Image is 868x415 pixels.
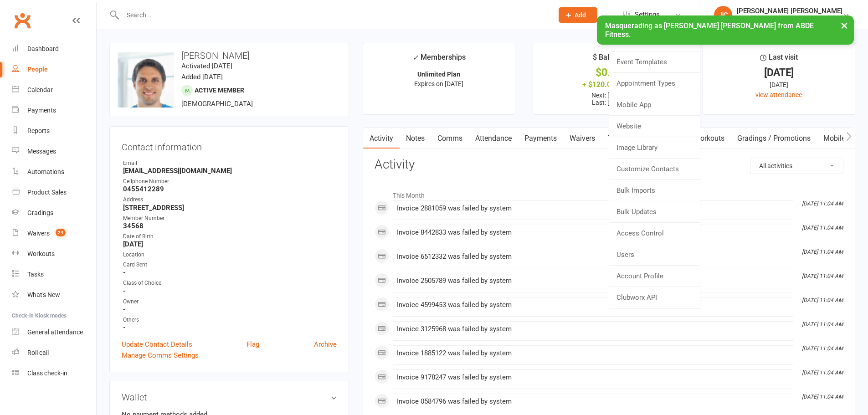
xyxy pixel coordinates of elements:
[12,203,96,223] a: Gradings
[314,339,337,350] a: Archive
[731,128,817,149] a: Gradings / Promotions
[12,285,96,305] a: What's New
[609,94,700,115] a: Mobile App
[181,100,253,108] span: [DEMOGRAPHIC_DATA]
[12,244,96,264] a: Workouts
[123,268,337,277] strong: -
[195,87,244,94] span: Active member
[123,167,337,175] strong: [EMAIL_ADDRESS][DOMAIN_NAME]
[711,68,847,77] div: [DATE]
[605,21,814,39] span: Masquerading as [PERSON_NAME] [PERSON_NAME] from ABDE Fitness.
[397,349,789,357] div: Invoice 1885122 was failed by system
[12,223,96,244] a: Waivers 24
[412,51,466,68] div: Memberships
[397,398,789,405] div: Invoice 0584796 was failed by system
[27,349,49,356] div: Roll call
[397,301,789,309] div: Invoice 4599453 was failed by system
[802,297,843,303] i: [DATE] 11:04 AM
[123,214,337,223] div: Member Number
[635,5,660,25] span: Settings
[27,291,60,298] div: What's New
[688,128,731,149] a: Workouts
[817,128,866,149] a: Mobile App
[123,240,337,248] strong: [DATE]
[12,100,96,121] a: Payments
[737,15,842,23] div: ABDE Fitness
[609,287,700,308] a: Clubworx API
[12,182,96,203] a: Product Sales
[575,11,586,19] span: Add
[760,51,798,68] div: Last visit
[609,223,700,244] a: Access Control
[802,200,843,207] i: [DATE] 11:04 AM
[122,138,337,152] h3: Contact information
[802,394,843,400] i: [DATE] 11:04 AM
[123,287,337,295] strong: -
[397,205,789,212] div: Invoice 2881059 was failed by system
[12,162,96,182] a: Automations
[802,249,843,255] i: [DATE] 11:04 AM
[711,80,847,90] div: [DATE]
[123,261,337,269] div: Card Sent
[123,185,337,193] strong: 0455412289
[375,158,843,172] h3: Activity
[12,121,96,141] a: Reports
[123,232,337,241] div: Date of Birth
[123,251,337,259] div: Location
[27,209,53,216] div: Gradings
[541,80,677,89] div: + $120.00 credit
[117,51,341,61] h3: [PERSON_NAME]
[247,339,259,350] a: Flag
[123,222,337,230] strong: 34568
[714,6,732,24] div: JC
[27,271,44,278] div: Tasks
[123,177,337,186] div: Cellphone Number
[181,73,223,81] time: Added [DATE]
[27,369,67,377] div: Class check-in
[397,374,789,381] div: Invoice 9178247 was failed by system
[802,369,843,376] i: [DATE] 11:04 AM
[593,51,625,68] div: $ Balance
[122,350,199,361] a: Manage Comms Settings
[518,128,563,149] a: Payments
[117,51,174,108] img: image1753143492.png
[123,323,337,332] strong: -
[27,127,50,134] div: Reports
[122,392,337,402] h3: Wallet
[12,322,96,343] a: General attendance kiosk mode
[12,80,96,100] a: Calendar
[27,189,67,196] div: Product Sales
[609,180,700,201] a: Bulk Imports
[27,107,56,114] div: Payments
[609,159,700,179] a: Customize Contacts
[755,91,802,98] a: view attendance
[12,59,96,80] a: People
[12,264,96,285] a: Tasks
[609,116,700,137] a: Website
[11,9,34,32] a: Clubworx
[737,7,842,15] div: [PERSON_NAME] [PERSON_NAME]
[123,204,337,212] strong: [STREET_ADDRESS]
[27,66,48,73] div: People
[541,92,677,106] p: Next: [DATE] Last: [DATE]
[431,128,469,149] a: Comms
[123,159,337,168] div: Email
[609,201,700,222] a: Bulk Updates
[12,141,96,162] a: Messages
[375,186,843,200] li: This Month
[27,230,50,237] div: Waivers
[27,168,64,175] div: Automations
[802,225,843,231] i: [DATE] 11:04 AM
[414,80,463,87] span: Expires on [DATE]
[123,195,337,204] div: Address
[412,53,418,62] i: ✓
[802,273,843,279] i: [DATE] 11:04 AM
[601,128,633,149] a: Tasks
[563,128,601,149] a: Waivers
[56,229,66,236] span: 24
[609,73,700,94] a: Appointment Types
[12,343,96,363] a: Roll call
[27,148,56,155] div: Messages
[397,277,789,285] div: Invoice 2505789 was failed by system
[609,244,700,265] a: Users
